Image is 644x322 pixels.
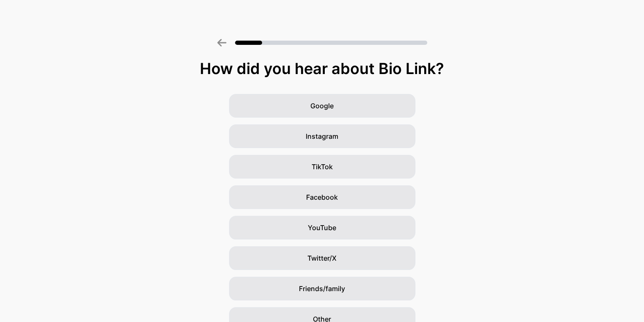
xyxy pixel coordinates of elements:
span: TikTok [312,162,333,172]
span: Twitter/X [307,253,337,263]
span: Friends/family [299,283,345,294]
div: How did you hear about Bio Link? [4,60,640,77]
span: Google [310,101,334,111]
span: YouTube [308,223,336,233]
span: Instagram [306,131,338,141]
span: Facebook [306,192,338,202]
